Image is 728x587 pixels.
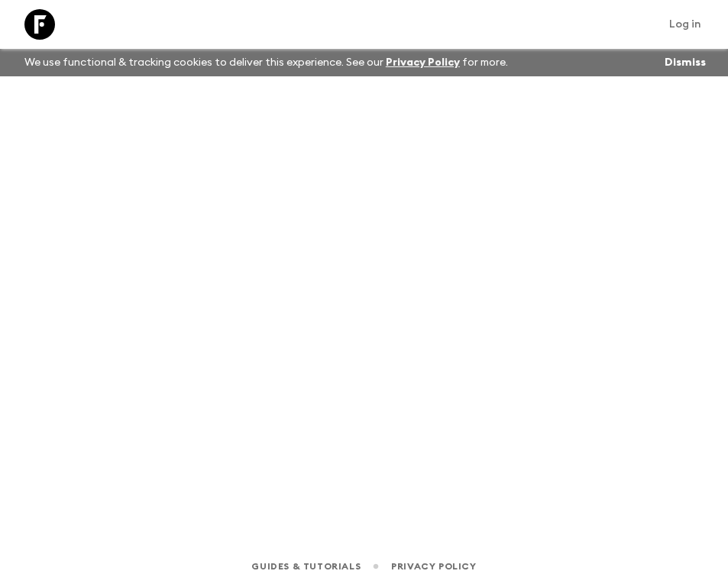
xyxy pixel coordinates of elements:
[251,558,361,575] a: Guides & Tutorials
[661,14,710,35] a: Log in
[661,52,710,73] button: Dismiss
[18,49,514,76] p: We use functional & tracking cookies to deliver this experience. See our for more.
[386,57,460,68] a: Privacy Policy
[391,558,476,575] a: Privacy Policy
